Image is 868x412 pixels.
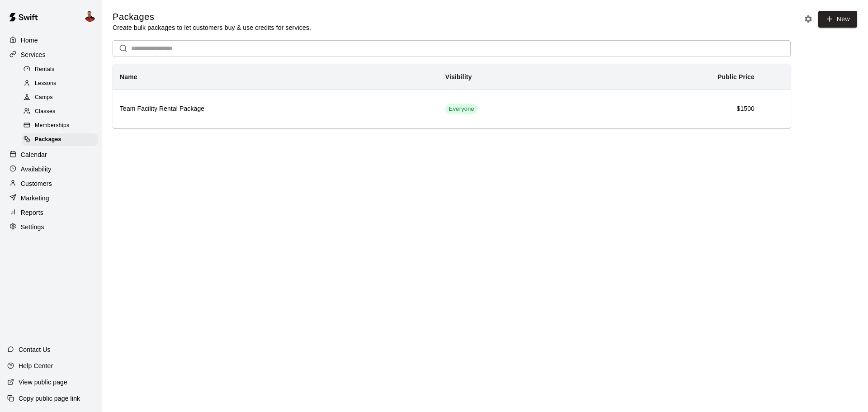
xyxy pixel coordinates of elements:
[7,177,94,190] a: Customers
[22,91,98,104] div: Camps
[35,79,57,88] span: Lessons
[22,63,98,76] div: Rentals
[445,73,472,81] b: Visibility
[83,7,102,25] div: Ryan Nail
[35,135,61,144] span: Packages
[21,36,38,45] p: Home
[22,76,102,90] a: Lessons
[7,162,94,176] a: Availability
[818,11,857,28] a: New
[120,104,431,114] h6: Team Facility Rental Package
[22,119,98,132] div: Memberships
[445,105,478,114] span: Everyone
[22,133,102,147] a: Packages
[22,105,102,119] a: Classes
[21,50,46,59] p: Services
[22,133,98,146] div: Packages
[21,165,52,174] p: Availability
[19,394,80,403] p: Copy public page link
[85,11,95,22] img: Ryan Nail
[7,33,94,47] a: Home
[113,11,311,23] h5: Packages
[717,73,755,81] b: Public Price
[22,62,102,76] a: Rentals
[445,104,478,114] div: This service is visible to all of your customers
[19,378,67,387] p: View public page
[113,23,311,32] p: Create bulk packages to let customers buy & use credits for services.
[22,119,102,133] a: Memberships
[35,107,55,116] span: Classes
[21,194,49,203] p: Marketing
[7,48,94,62] a: Services
[7,220,94,234] a: Settings
[21,179,52,188] p: Customers
[19,361,53,370] p: Help Center
[22,91,102,105] a: Camps
[21,150,47,159] p: Calendar
[22,105,98,118] div: Classes
[21,208,43,217] p: Reports
[35,121,69,130] span: Memberships
[7,191,94,205] a: Marketing
[113,64,791,128] table: simple table
[7,148,94,161] a: Calendar
[600,104,755,114] h6: $1500
[35,65,55,74] span: Rentals
[21,223,44,232] p: Settings
[802,12,815,26] button: Packages settings
[22,77,98,90] div: Lessons
[35,93,53,102] span: Camps
[120,73,137,81] b: Name
[19,345,51,354] p: Contact Us
[7,206,94,219] a: Reports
